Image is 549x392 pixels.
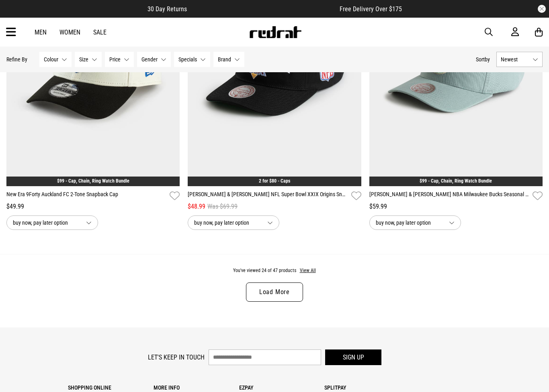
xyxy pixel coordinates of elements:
[147,5,187,13] span: 30 Day Returns
[188,190,348,202] a: [PERSON_NAME] & [PERSON_NAME] NFL Super Bowl XXIX Origins Snapback Cap
[148,353,205,361] label: Let's keep in touch
[39,52,72,67] button: Colour
[246,282,303,302] a: Load More
[35,28,47,36] a: Men
[203,5,324,13] iframe: Customer reviews powered by Trustpilot
[501,56,529,63] span: Newest
[496,52,543,67] button: Newest
[154,384,239,391] p: More Info
[44,56,58,63] span: Colour
[194,218,261,227] span: buy now, pay later option
[476,55,490,64] button: Sortby
[93,28,107,36] a: Sale
[188,202,205,211] span: $48.99
[137,52,171,67] button: Gender
[259,178,290,184] a: 2 for $80 - Caps
[6,3,31,27] button: Open LiveChat chat widget
[6,215,98,230] button: buy now, pay later option
[75,52,102,67] button: Size
[178,56,197,63] span: Specials
[249,26,302,38] img: Redrat logo
[213,52,244,67] button: Brand
[420,178,492,184] a: $99 - Cap, Chain, Ring Watch Bundle
[369,202,543,211] div: $59.99
[79,56,88,63] span: Size
[324,384,410,391] p: Splitpay
[376,218,442,227] span: buy now, pay later option
[105,52,134,67] button: Price
[218,56,231,63] span: Brand
[6,56,27,63] p: Refine By
[340,5,402,13] span: Free Delivery Over $175
[57,178,129,184] a: $99 - Cap, Chain, Ring Watch Bundle
[188,215,279,230] button: buy now, pay later option
[141,56,158,63] span: Gender
[59,28,80,36] a: Women
[109,56,121,63] span: Price
[485,56,490,63] span: by
[6,190,166,202] a: New Era 9Forty Auckland FC 2-Tone Snapback Cap
[239,384,325,391] p: Ezpay
[207,202,238,211] span: Was $69.99
[174,52,210,67] button: Specials
[233,268,296,273] span: You've viewed 24 of 47 products
[325,349,381,365] button: Sign up
[369,190,529,202] a: [PERSON_NAME] & [PERSON_NAME] NBA Milwaukee Bucks Seasonal Core Snapback Cap
[369,215,461,230] button: buy now, pay later option
[6,202,180,211] div: $49.99
[299,267,316,274] button: View All
[68,384,154,391] p: Shopping Online
[13,218,80,227] span: buy now, pay later option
